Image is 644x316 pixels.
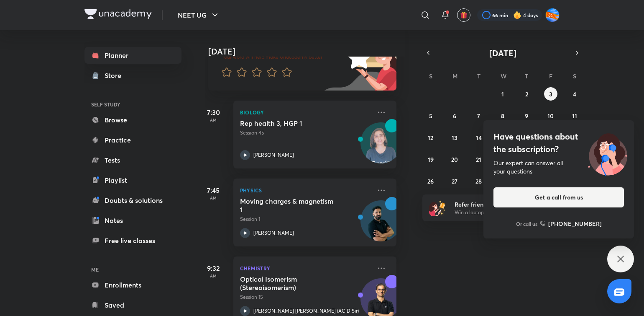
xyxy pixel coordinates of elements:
abbr: October 14, 2025 [476,134,482,142]
button: October 5, 2025 [424,109,437,122]
h6: Refer friends [455,200,557,209]
p: AM [197,195,230,200]
a: Tests [84,152,181,168]
p: AM [197,117,230,122]
button: NEET UG [173,7,225,23]
button: October 8, 2025 [496,109,509,122]
p: [PERSON_NAME] [PERSON_NAME] (ACiD Sir) [253,307,359,315]
a: Practice [84,132,181,148]
abbr: October 4, 2025 [573,90,576,98]
p: Chemistry [240,263,371,273]
h5: 7:30 [197,107,230,117]
img: ttu_illustration_new.svg [581,130,634,176]
p: Session 1 [240,215,371,223]
abbr: October 26, 2025 [427,177,434,185]
abbr: Thursday [525,72,528,80]
button: October 12, 2025 [424,131,437,144]
p: AM [197,273,230,278]
a: Playlist [84,172,181,189]
abbr: Sunday [429,72,432,80]
h6: ME [84,262,181,277]
img: Adithya MA [545,8,560,22]
abbr: October 28, 2025 [475,177,482,185]
p: Biology [240,107,371,117]
abbr: October 7, 2025 [477,112,480,120]
button: October 13, 2025 [448,131,461,144]
button: [DATE] [434,47,571,59]
abbr: October 3, 2025 [549,90,552,98]
button: avatar [457,8,470,22]
button: October 10, 2025 [544,109,557,122]
abbr: October 12, 2025 [428,134,433,142]
abbr: October 5, 2025 [429,112,432,120]
h5: 7:45 [197,185,230,195]
span: [DATE] [489,47,516,59]
img: Avatar [361,205,401,245]
h6: [PHONE_NUMBER] [548,219,602,228]
button: October 11, 2025 [568,109,581,122]
h5: Optical Isomerism (Stereoisomerism) [240,275,344,292]
a: Store [84,67,181,84]
abbr: October 10, 2025 [547,112,554,120]
abbr: October 1, 2025 [501,90,504,98]
a: Doubts & solutions [84,192,181,209]
p: Session 15 [240,293,371,301]
abbr: Friday [549,72,552,80]
abbr: Wednesday [501,72,506,80]
img: streak [513,11,521,19]
button: October 1, 2025 [496,87,509,101]
a: [PHONE_NUMBER] [540,219,602,228]
a: Free live classes [84,232,181,249]
a: Company Logo [84,9,152,21]
h4: Have questions about the subscription? [493,130,624,155]
abbr: October 19, 2025 [428,155,434,163]
a: Notes [84,212,181,229]
p: [PERSON_NAME] [253,151,294,159]
p: [PERSON_NAME] [253,229,294,237]
div: Store [105,70,126,80]
a: Planner [84,47,181,64]
a: Saved [84,297,181,313]
p: Or call us [516,220,537,228]
button: October 14, 2025 [472,131,486,144]
img: feedback_image [318,23,396,91]
h5: Moving charges & magnetism 1 [240,197,344,214]
abbr: Monday [452,72,457,80]
button: October 3, 2025 [544,87,557,101]
abbr: October 11, 2025 [572,112,577,120]
img: referral [429,199,446,216]
abbr: October 8, 2025 [501,112,504,120]
p: Session 45 [240,129,371,137]
abbr: Tuesday [477,72,480,80]
div: Our expert can answer all your questions [493,159,624,176]
a: Enrollments [84,277,181,293]
a: Browse [84,111,181,128]
button: October 27, 2025 [448,174,461,188]
img: avatar [460,11,468,19]
h5: Rep health 3, HGP 1 [240,119,344,127]
abbr: October 13, 2025 [452,134,457,142]
abbr: October 27, 2025 [452,177,457,185]
abbr: Saturday [573,72,576,80]
img: Company Logo [84,9,152,19]
p: Win a laptop, vouchers & more [455,209,557,216]
button: October 7, 2025 [472,109,486,122]
h6: SELF STUDY [84,97,181,111]
button: October 19, 2025 [424,153,437,166]
img: Avatar [361,127,401,167]
h5: 9:32 [197,263,230,273]
button: October 6, 2025 [448,109,461,122]
abbr: October 9, 2025 [525,112,528,120]
h4: [DATE] [208,47,405,57]
abbr: October 6, 2025 [453,112,456,120]
abbr: October 20, 2025 [451,155,458,163]
p: Your word will help make Unacademy better [222,54,344,60]
abbr: October 21, 2025 [476,155,481,163]
p: Physics [240,185,371,195]
button: Get a call from us [493,187,624,207]
button: October 26, 2025 [424,174,437,188]
button: October 4, 2025 [568,87,581,101]
button: October 9, 2025 [520,109,533,122]
button: October 2, 2025 [520,87,533,101]
button: October 20, 2025 [448,153,461,166]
